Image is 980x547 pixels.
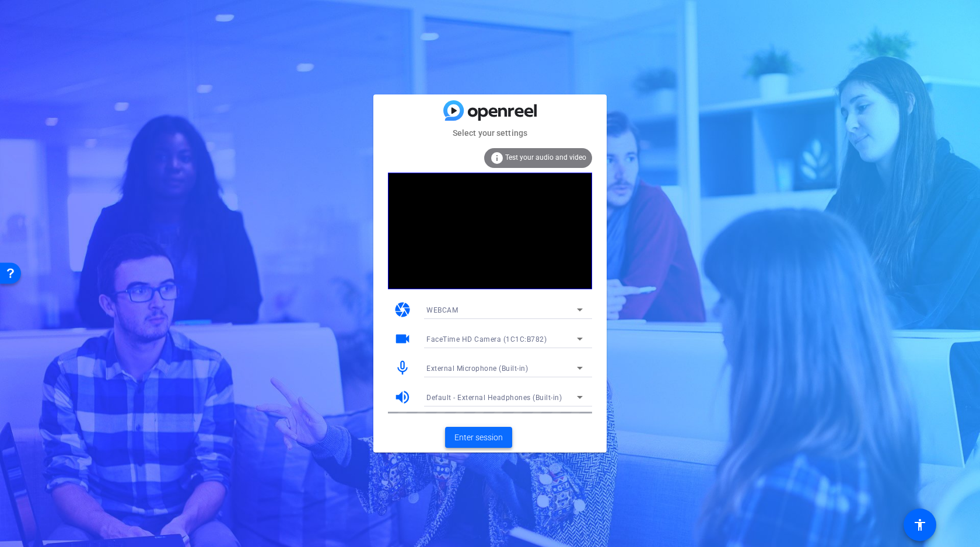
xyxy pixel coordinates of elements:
[426,306,458,314] span: WEBCAM
[913,518,927,532] mat-icon: accessibility
[394,301,411,318] mat-icon: camera
[426,335,547,343] span: FaceTime HD Camera (1C1C:B782)
[426,364,528,373] span: External Microphone (Built-in)
[394,359,411,377] mat-icon: mic_none
[394,388,411,406] mat-icon: volume_up
[490,151,504,165] mat-icon: info
[443,100,537,121] img: blue-gradient.svg
[373,127,607,139] mat-card-subtitle: Select your settings
[394,330,411,348] mat-icon: videocam
[454,432,503,444] span: Enter session
[445,427,512,448] button: Enter session
[505,153,586,162] span: Test your audio and video
[426,394,562,402] span: Default - External Headphones (Built-in)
